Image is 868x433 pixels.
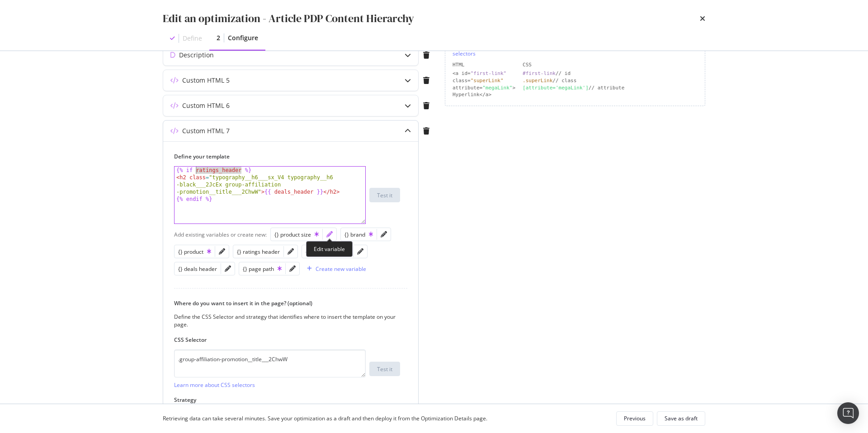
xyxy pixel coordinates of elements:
div: Define [183,34,202,43]
div: // class [523,77,698,84]
div: [attribute='megaLink'] [523,85,589,91]
div: pencil [326,231,333,237]
button: {} deals header [178,263,217,274]
div: pencil [381,231,387,237]
div: class= [453,77,515,84]
button: Test it [369,188,400,202]
div: {} product size [274,231,319,238]
div: Add existing variables or create new: [174,231,267,238]
div: Create new variable [316,265,366,273]
button: {} product [178,246,211,257]
div: pencil [219,248,225,255]
button: Create new variable [303,261,366,276]
div: // attribute [523,84,698,92]
div: Edit variable [306,241,353,257]
div: pencil [288,248,294,255]
div: {} deals header [178,265,217,273]
div: <a id= [453,70,515,77]
div: {} product [178,248,211,256]
div: Custom HTML 5 [182,76,230,85]
label: Where do you want to insert it in the page? (optional) [174,299,400,307]
div: // id [523,70,698,77]
div: attribute= > [453,84,515,92]
label: Define your template [174,153,400,160]
button: {} brand [344,229,373,240]
div: {} feature header [306,248,349,256]
div: Hyperlink</a> [453,91,515,98]
div: 2 [217,33,220,42]
div: HTML [453,61,515,69]
label: Strategy [174,396,400,404]
div: CSS [523,61,698,69]
div: .superLink [523,78,552,84]
div: "first-link" [471,70,506,76]
button: {} ratings header [237,246,280,257]
div: {} ratings header [237,248,280,256]
button: Save as draft [657,411,705,426]
div: Previous [624,414,646,422]
div: Define the CSS Selector and strategy that identifies where to insert the template on your page. [174,313,400,328]
div: #first-link [523,70,556,76]
div: Edit an optimization - Article PDP Content Hierarchy [163,11,414,26]
div: times [700,11,705,26]
div: Save as draft [665,414,698,422]
div: {} brand [344,231,373,238]
div: "superLink" [471,78,504,84]
div: Test it [377,191,392,199]
button: {} product size [274,229,319,240]
div: Test it [377,365,392,373]
div: "megaLink" [482,85,512,91]
div: pencil [289,265,296,272]
div: Description [179,51,214,60]
a: Learn more about CSS selectors [174,381,255,389]
div: Open Intercom Messenger [837,402,859,424]
div: Custom HTML 6 [182,101,230,110]
div: Configure [228,33,258,42]
div: Retrieving data can take several minutes. Save your optimization as a draft and then deploy it fr... [163,414,487,422]
button: Test it [369,362,400,376]
div: Custom HTML 7 [182,126,230,135]
div: {} page path [243,265,282,273]
textarea: .group-affiliation-promotion__title___2ChwW [174,349,366,377]
div: pencil [357,248,363,255]
div: pencil [225,265,231,272]
button: {} feature header [306,246,349,257]
button: Previous [616,411,653,426]
label: CSS Selector [174,336,400,344]
button: {} page path [243,263,282,274]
